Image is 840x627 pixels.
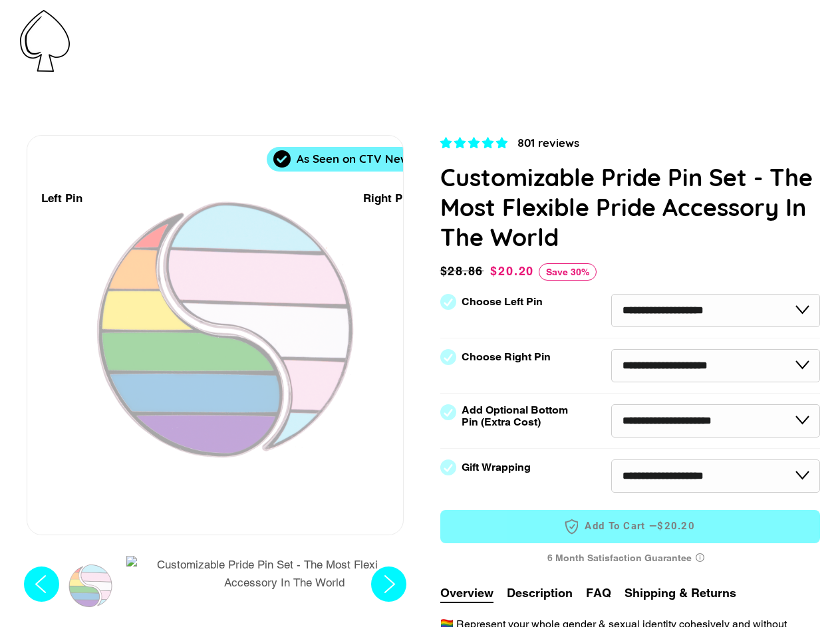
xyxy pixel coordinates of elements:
[440,510,821,543] button: Add to Cart —$20.20
[460,518,801,535] span: Add to Cart —
[490,264,534,278] span: $20.20
[126,556,442,591] img: Customizable Pride Pin Set - The Most Flexible Pride Accessory In The World
[20,10,70,72] img: Pin-Ace
[657,519,695,533] span: $20.20
[586,584,611,602] button: FAQ
[462,351,551,363] label: Choose Right Pin
[625,584,736,602] button: Shipping & Returns
[122,555,446,597] button: Customizable Pride Pin Set - The Most Flexible Pride Accessory In The World
[539,263,597,281] span: Save 30%
[440,162,821,252] h1: Customizable Pride Pin Set - The Most Flexible Pride Accessory In The World
[440,546,821,570] div: 6 Month Satisfaction Guarantee
[363,189,412,207] div: Right Pin
[507,584,573,602] button: Description
[367,555,410,618] button: Next slide
[440,136,511,150] span: 4.83 stars
[440,262,488,281] span: $28.86
[462,461,531,473] label: Gift Wrapping
[462,404,573,428] label: Add Optional Bottom Pin (Extra Cost)
[517,136,579,150] span: 801 reviews
[20,555,63,618] button: Previous slide
[440,584,493,603] button: Overview
[462,296,543,308] label: Choose Left Pin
